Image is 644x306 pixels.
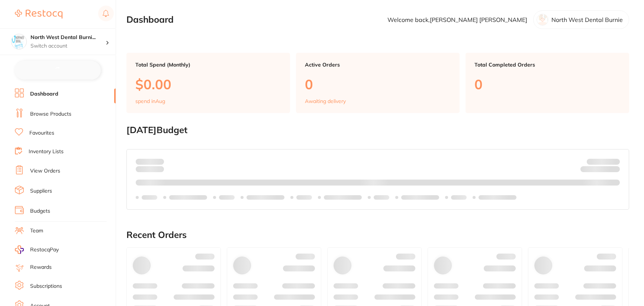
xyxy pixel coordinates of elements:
p: Remaining: [580,165,620,174]
a: Suppliers [30,187,52,195]
p: Switch account [30,42,106,50]
strong: $0.00 [151,158,164,165]
p: Total Spend (Monthly) [135,62,281,68]
a: Browse Products [30,110,71,118]
p: Labels extended [169,194,207,200]
a: Favourites [29,129,54,137]
p: $0.00 [135,77,281,92]
p: Labels [219,194,235,200]
p: month [136,165,164,174]
a: Budgets [30,207,50,215]
p: North West Dental Burnie [551,16,623,23]
p: Labels [142,194,157,200]
img: Restocq Logo [15,10,62,19]
a: Restocq Logo [15,6,62,23]
p: Labels extended [247,194,284,200]
a: Total Spend (Monthly)$0.00spend inAug [126,53,290,113]
a: Rewards [30,264,52,271]
p: spend in Aug [135,98,165,104]
p: Labels [451,194,467,200]
p: Labels extended [401,194,439,200]
p: Labels extended [324,194,362,200]
p: Awaiting delivery [305,98,346,104]
h2: Dashboard [126,15,174,25]
span: RestocqPay [30,246,59,254]
p: Labels extended [479,194,516,200]
h4: North West Dental Burnie [30,34,106,41]
p: Welcome back, [PERSON_NAME] [PERSON_NAME] [387,16,527,23]
p: 0 [305,77,451,92]
img: RestocqPay [15,245,24,254]
a: Total Completed Orders0 [466,53,629,113]
p: Spent: [136,158,164,164]
p: Total Completed Orders [474,62,620,68]
p: Labels [296,194,312,200]
a: RestocqPay [15,245,59,254]
strong: $0.00 [607,167,620,174]
a: View Orders [30,167,60,175]
h2: Recent Orders [126,230,629,240]
p: Active Orders [305,62,451,68]
a: Active Orders0Awaiting delivery [296,53,460,113]
p: 0 [474,77,620,92]
a: Inventory Lists [29,148,64,155]
strong: $NaN [605,158,620,165]
img: North West Dental Burnie [12,34,26,49]
a: Subscriptions [30,283,62,290]
p: Budget: [587,158,620,164]
h2: [DATE] Budget [126,125,629,135]
a: Dashboard [30,90,58,98]
a: Team [30,227,43,235]
p: Labels [374,194,389,200]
